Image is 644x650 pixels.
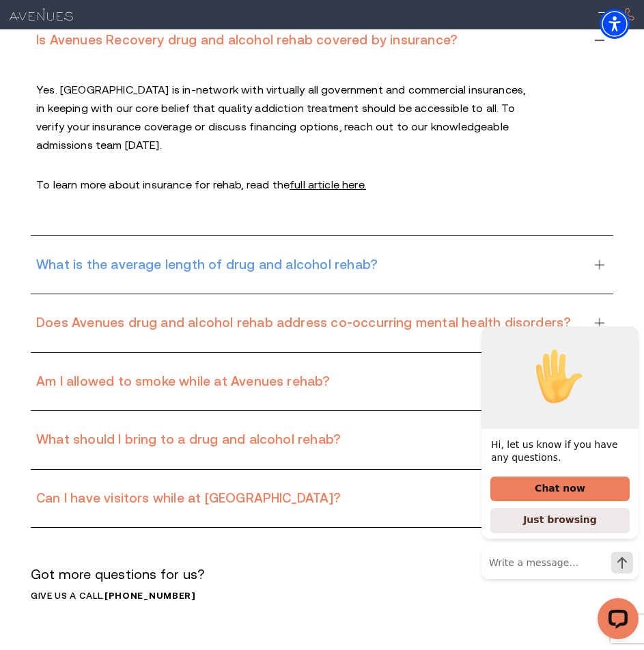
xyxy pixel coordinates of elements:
[471,326,644,650] iframe: LiveChat chat widget
[36,81,528,154] p: Yes. [GEOGRAPHIC_DATA] is in-network with virtually all government and commercial insurances, in ...
[36,373,589,390] h3: Am I allowed to smoke while at Avenues rehab?
[36,432,589,448] h3: What should I bring to a drug and alcohol rehab?
[36,490,589,507] h3: Can I have visitors while at [GEOGRAPHIC_DATA]?
[600,9,630,39] div: Accessibility Menu
[290,178,366,190] a: full article here.
[36,257,589,273] h3: What is the average length of drug and alcohol rehab?
[104,591,195,601] a: call 866-750-3430
[36,175,528,194] p: To learn more about insurance for rehab, read the
[31,565,613,584] p: Got more questions for us?
[36,32,589,48] h3: Is Avenues Recovery drug and alcohol rehab covered by insurance?
[31,591,613,601] p: Give us a call.
[36,315,589,331] h3: Does Avenues drug and alcohol rehab address co-occurring mental health disorders?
